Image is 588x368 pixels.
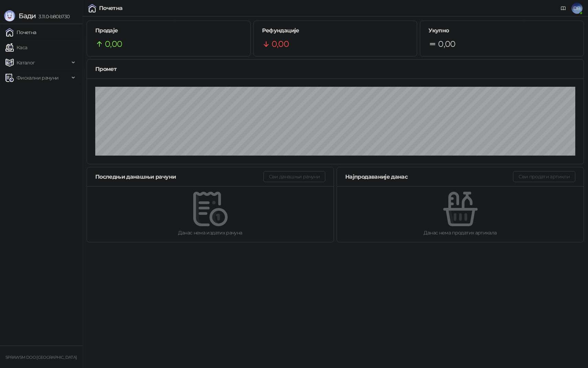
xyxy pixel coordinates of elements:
[513,171,575,182] button: Сви продати артикли
[345,172,513,181] div: Најпродаваније данас
[6,25,36,39] a: Почетна
[95,27,242,35] h5: Продаје
[17,56,35,70] span: Каталог
[6,355,77,360] small: SPRAWSM DOO [GEOGRAPHIC_DATA]
[4,10,15,21] img: Logo
[105,38,122,51] span: 0,00
[558,3,569,14] a: Документација
[428,27,575,35] h5: Укупно
[6,41,27,54] a: Каса
[95,65,575,73] div: Промет
[348,229,573,236] div: Данас нема продатих артикала
[36,13,69,20] span: 3.11.0-b80b730
[571,3,582,14] span: DB
[272,38,289,51] span: 0,00
[263,171,325,182] button: Сви данашњи рачуни
[99,6,123,11] div: Почетна
[262,27,409,35] h5: Рефундације
[438,38,455,51] span: 0,00
[95,172,263,181] div: Последњи данашњи рачуни
[98,229,323,236] div: Данас нема издатих рачуна
[17,71,58,85] span: Фискални рачуни
[19,12,36,20] span: Бади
